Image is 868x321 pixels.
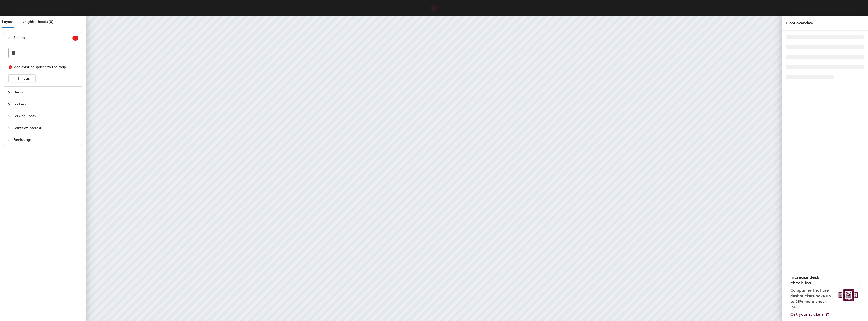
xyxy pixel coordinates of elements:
span: collapsed [7,103,10,106]
sup: 1 [72,36,78,41]
span: Points of Interest [13,122,78,134]
a: Get your stickers [790,312,830,317]
span: Neighborhoods (0) [22,20,53,24]
span: collapsed [7,127,10,130]
span: Furnishings [13,134,78,146]
span: Lockers [13,98,78,110]
span: IT Team [18,76,31,81]
span: collapsed [7,138,10,141]
span: Spaces [13,32,72,44]
img: Sticker logo [837,286,860,303]
span: Parking Spots [13,110,78,122]
div: Floor overview [786,20,864,26]
span: Layout [2,20,14,24]
span: close-circle [9,65,12,69]
div: Add existing spaces to the map [14,64,74,70]
span: Desks [13,87,78,98]
span: expanded [7,36,10,39]
span: Get your stickers [790,312,824,317]
span: 1 [72,36,78,40]
button: IT Team [8,74,36,82]
span: collapsed [7,115,10,118]
p: Companies that use desk stickers have up to 25% more check-ins. [790,288,834,310]
span: collapsed [7,91,10,94]
h4: Increase desk check-ins [790,275,834,286]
